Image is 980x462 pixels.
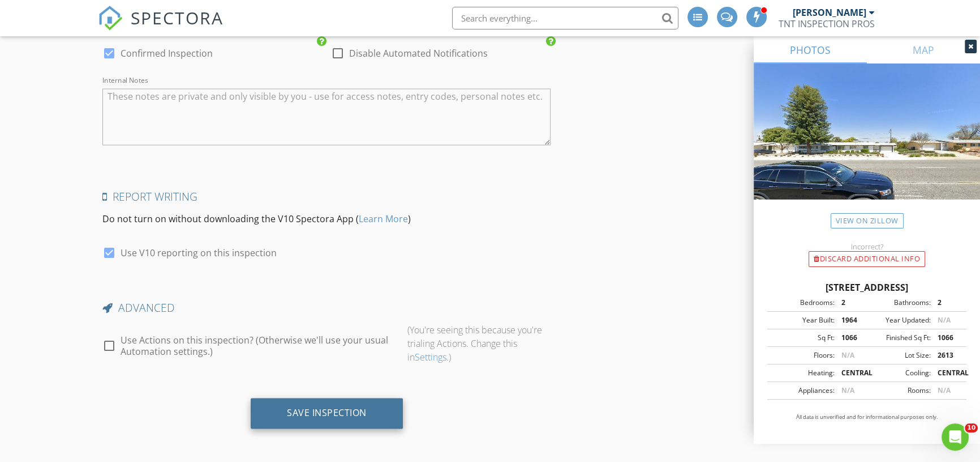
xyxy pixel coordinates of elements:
[938,385,951,395] span: N/A
[415,351,446,363] a: Settings
[754,242,980,251] div: Incorrect?
[452,7,678,29] input: Search everything...
[779,18,875,29] div: TNT INSPECTION PROS
[98,15,223,39] a: SPECTORA
[931,298,963,308] div: 2
[102,88,551,145] textarea: Internal Notes
[809,251,925,267] div: Discard Additional info
[867,350,931,361] div: Lot Size:
[102,189,551,204] h4: Report Writing
[835,333,867,343] div: 1066
[835,368,867,378] div: CENTRAL
[938,315,951,325] span: N/A
[942,423,969,451] iframe: Intercom live chat
[121,247,277,258] label: Use V10 reporting on this inspection
[867,333,931,343] div: Finished Sq Ft:
[771,368,835,378] div: Heating:
[359,213,408,225] a: Learn More
[771,385,835,396] div: Appliances:
[841,385,854,395] span: N/A
[931,333,963,343] div: 1066
[771,298,835,308] div: Bedrooms:
[102,300,551,315] h4: Advanced
[771,350,835,361] div: Floors:
[771,315,835,325] div: Year Built:
[831,213,904,228] a: View on Zillow
[121,334,398,357] label: Use Actions on this inspection? (Otherwise we'll use your usual Automation settings.)
[121,48,213,59] label: Confirmed Inspection
[867,298,931,308] div: Bathrooms:
[771,333,835,343] div: Sq Ft:
[287,407,367,418] div: Save Inspection
[98,6,123,31] img: The Best Home Inspection Software - Spectora
[965,423,978,433] span: 10
[841,350,854,360] span: N/A
[754,36,867,63] a: PHOTOS
[754,63,980,227] img: streetview
[767,281,966,294] div: [STREET_ADDRESS]
[931,368,963,378] div: CENTRAL
[102,212,551,226] p: Do not turn on without downloading the V10 Spectora App ( )
[131,6,223,29] span: SPECTORA
[793,7,866,18] div: [PERSON_NAME]
[349,48,488,59] label: Disable Automated Notifications
[767,413,966,421] p: All data is unverified and for informational purposes only.
[867,315,931,325] div: Year Updated:
[835,298,867,308] div: 2
[835,315,867,325] div: 1964
[931,350,963,361] div: 2613
[867,368,931,378] div: Cooling:
[867,36,980,63] a: MAP
[867,385,931,396] div: Rooms:
[403,323,555,371] div: (You're seeing this because you're trialing Actions. Change this in .)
